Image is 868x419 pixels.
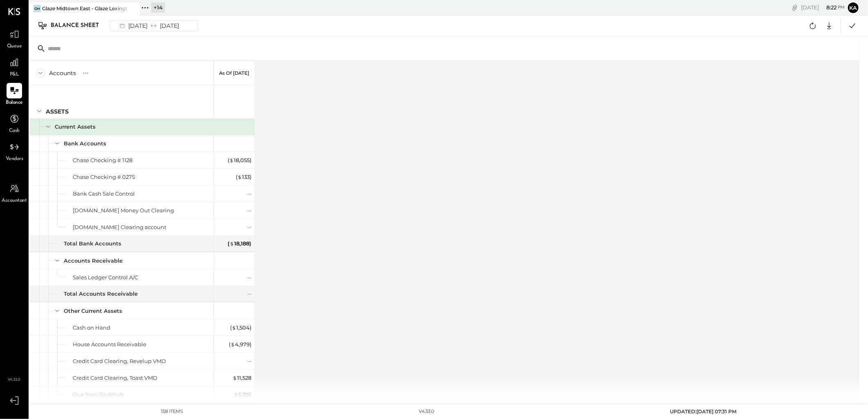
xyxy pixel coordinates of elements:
[234,391,238,398] span: $
[247,274,251,281] div: --
[10,71,19,78] span: P&L
[73,341,146,348] div: House Accounts Receivable
[73,190,135,198] div: Bank Cash Sale Control
[73,207,174,214] div: [DOMAIN_NAME] Money Out Clearing
[247,190,251,198] div: --
[229,157,234,163] span: $
[51,19,107,32] div: Balance Sheet
[9,127,20,135] span: Cash
[233,374,251,382] div: 11,528
[670,408,736,415] span: UPDATED: [DATE] 07:31 PM
[219,70,249,76] p: As of [DATE]
[55,123,96,131] div: Current Assets
[0,139,28,163] a: Vendors
[42,5,128,12] div: Glaze Midtown East - Glaze Lexington One LLC
[151,2,165,13] div: + 14
[419,408,434,415] div: v 4.33.0
[73,374,157,382] div: Credit Card Clearing, Toast VMD
[73,274,138,281] div: Sales Ledger Control A/C
[232,324,236,331] span: $
[110,20,198,31] button: [DATE][DATE]
[0,111,28,135] a: Cash
[230,324,251,332] div: ( 1,504 )
[0,27,28,50] a: Queue
[64,240,121,247] div: Total Bank Accounts
[64,290,138,298] div: Total Accounts Receivable
[801,4,845,11] div: [DATE]
[64,140,106,147] div: Bank Accounts
[791,3,799,12] div: copy link
[7,43,22,50] span: Queue
[247,207,251,214] div: --
[247,290,251,298] div: --
[73,173,135,181] div: Chase Checking # 0275
[2,197,27,205] span: Accountant
[847,1,860,14] button: Ka
[229,341,251,348] div: ( 4,979 )
[236,173,251,181] div: ( 133 )
[247,357,251,365] div: --
[247,223,251,231] div: --
[230,240,234,247] span: $
[64,307,122,315] div: Other Current Assets
[73,391,124,399] div: Due from Grubhub
[46,107,69,116] div: ASSETS
[233,374,237,381] span: $
[228,156,251,164] div: ( 18,055 )
[6,156,23,163] span: Vendors
[73,324,110,332] div: Cash on Hand
[64,257,123,265] div: Accounts Receivable
[228,240,251,247] div: ( 18,188 )
[161,408,183,415] div: 158 items
[0,83,28,107] a: Balance
[6,99,23,107] span: Balance
[115,20,182,31] div: [DATE] [DATE]
[0,55,28,78] a: P&L
[0,181,28,205] a: Accountant
[49,69,76,77] div: Accounts
[230,341,235,348] span: $
[73,223,166,231] div: [DOMAIN_NAME] Clearing account
[73,156,132,164] div: Chase Checking # 1128
[234,391,251,399] div: 5,256
[73,357,166,365] div: Credit Card Clearing, Revelup VMD
[237,174,242,180] span: $
[34,5,41,12] div: GM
